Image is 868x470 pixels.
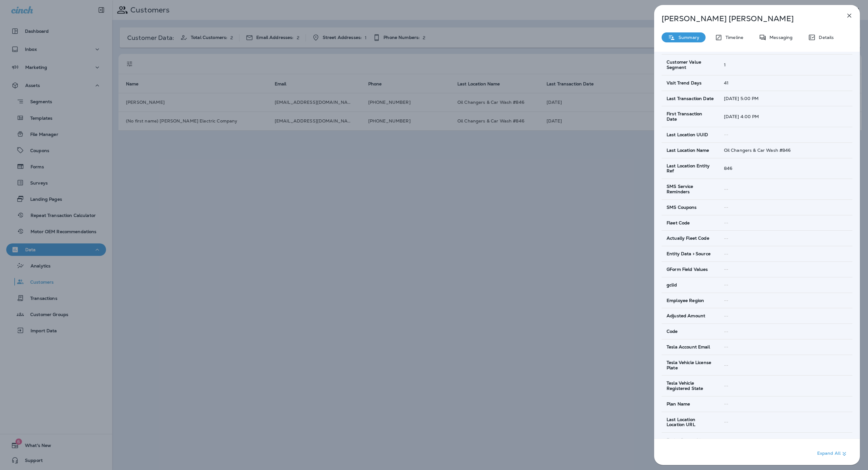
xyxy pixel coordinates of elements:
span: -- [724,251,728,257]
button: Expand All [815,448,851,459]
span: -- [724,383,728,389]
span: Last Location Entity Ref [667,163,714,174]
span: SMS Coupons [667,205,697,210]
span: Visit Trend Days [667,80,702,86]
span: 41 [724,80,729,86]
span: -- [724,329,728,334]
span: -- [724,204,728,210]
p: Timeline [722,35,743,40]
span: Employee Region [667,298,704,303]
span: Tesla Vehicle License Plate [667,360,714,371]
span: Last Location Location URL [667,417,714,428]
span: Customer Value Segment [667,60,714,70]
span: Last Location UUID [667,132,708,137]
span: SMS Service Reminders [667,184,714,194]
span: -- [724,186,728,192]
span: Entity Data > Source [667,251,711,257]
span: gclid [667,282,677,288]
span: -- [724,266,728,272]
span: 846 [724,165,732,171]
span: Code [667,329,678,334]
span: -- [724,236,728,241]
span: Actually Fleet Code [667,236,709,241]
p: Expand All [817,450,848,458]
span: Oil Changers & Car Wash #846 [724,147,791,153]
span: -- [724,313,728,319]
span: Fleet Code [667,220,690,226]
span: Adjusted Amount [667,313,705,319]
span: [DATE] 5:00 PM [724,96,759,101]
span: -- [724,298,728,303]
span: GForm Field Values [667,267,708,272]
p: Details [816,35,834,40]
span: -- [724,220,728,226]
span: -- [724,132,728,137]
span: -- [724,282,728,288]
span: Plan Name [667,401,690,407]
span: First Transaction Date [667,111,714,122]
span: Last Transaction Date [667,96,714,101]
p: Summary [675,35,699,40]
span: -- [724,344,728,350]
span: 1 [724,62,726,68]
span: -- [724,362,728,368]
span: -- [724,401,728,407]
span: Last Location Name [667,148,709,153]
span: Tesla Account Email [667,344,710,350]
span: -- [724,419,728,425]
p: [PERSON_NAME] [PERSON_NAME] [662,14,832,23]
span: Entity Data > Gform Unique Id [667,438,714,448]
p: Messaging [766,35,793,40]
span: [DATE] 4:00 PM [724,114,759,119]
span: Tesla Vehicle Registered State [667,381,714,391]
